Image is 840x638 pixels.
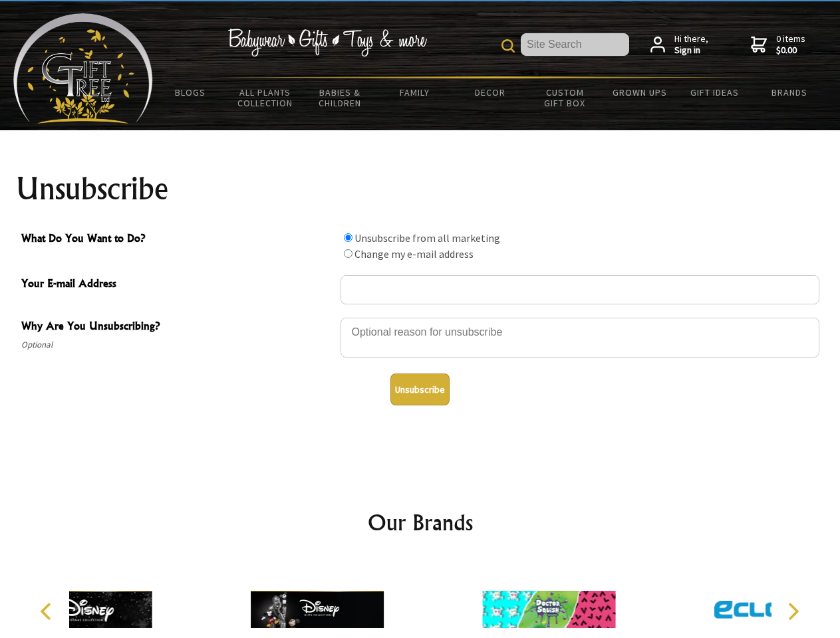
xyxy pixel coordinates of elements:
strong: Sign in [674,45,708,56]
a: BLOGS [153,78,228,106]
input: What Do You Want to Do? [344,233,352,242]
a: 0 items$0.00 [751,33,805,56]
span: What Do You Want to Do? [21,230,334,249]
a: Custom Gift Box [527,78,603,117]
span: 0 items [776,33,805,56]
span: Hi there, [674,33,708,56]
span: Your E-mail Address [21,275,334,294]
button: Next [778,597,807,626]
textarea: Why Are You Unsubscribing? [341,318,819,358]
a: Babies & Children [303,78,378,117]
h1: Unsubscribe [16,173,825,205]
img: Babywear - Gifts - Toys & more [227,29,427,56]
h2: Our Brands [27,506,814,538]
a: Gift Ideas [677,78,752,106]
button: Previous [33,597,63,626]
span: Why Are You Unsubscribing? [21,318,334,337]
img: Babyware - Gifts - Toys and more... [13,13,153,124]
a: Hi there,Sign in [650,33,708,56]
a: Brands [752,78,827,106]
span: Optional [21,337,334,353]
a: All Plants Collection [228,78,303,117]
a: Grown Ups [602,78,677,106]
label: Change my e-mail address [354,247,474,261]
label: Unsubscribe from all marketing [354,231,500,245]
a: Family [378,78,453,106]
img: product search [501,39,515,53]
strong: $0.00 [776,45,805,56]
input: What Do You Want to Do? [344,249,352,258]
input: Your E-mail Address [341,275,819,304]
input: Site Search [521,33,629,56]
button: Unsubscribe [390,373,450,405]
a: Decor [452,78,527,106]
